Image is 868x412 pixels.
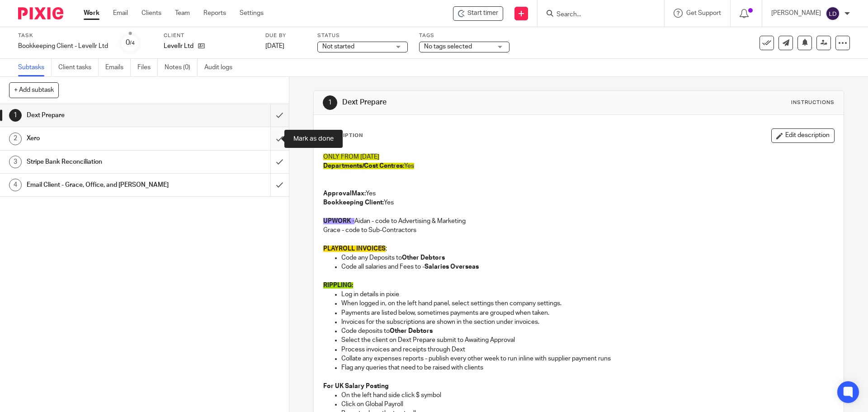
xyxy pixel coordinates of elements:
[556,11,637,19] input: Search
[323,163,404,169] span: Departments/Cost Centres:
[323,244,834,253] p: ;
[341,345,834,354] p: Process invoices and receipts through Dext
[323,218,354,224] span: UPWORK -
[126,38,135,48] div: 0
[771,9,821,18] p: [PERSON_NAME]
[164,32,254,39] label: Client
[771,128,835,143] button: Edit description
[323,199,384,206] strong: Bookkeeping Client:
[9,179,22,191] div: 4
[323,226,834,235] p: Grace - code to Sub-Contractors
[323,217,834,226] p: Aidan - code to Advertising & Marketing
[341,262,834,271] p: Code all salaries and Fees to -
[9,133,22,145] div: 2
[27,178,183,192] h1: Email Client - Grace, Office, and [PERSON_NAME]
[341,290,834,299] p: Log in details in pixie
[18,42,108,51] div: Bookkeeping Client - Levellr Ltd
[58,59,99,76] a: Client tasks
[9,156,22,168] div: 3
[686,10,721,16] span: Get Support
[204,59,239,76] a: Audit logs
[323,95,337,110] div: 1
[341,253,834,262] p: Code any Deposits to
[27,109,183,122] h1: Dext Prepare
[164,42,193,51] p: Levellr Ltd
[826,6,840,21] img: svg%3E
[265,43,284,49] span: [DATE]
[341,400,834,409] p: Click on Global Payroll
[240,9,264,18] a: Settings
[317,32,408,39] label: Status
[137,59,158,76] a: Files
[467,9,498,18] span: Start timer
[341,354,834,363] p: Collate any expenses reports - publish every other week to run inline with supplier payment runs
[323,246,386,252] span: PLAYROLL INVOICES
[323,132,363,139] p: Description
[341,317,834,327] p: Invoices for the subscriptions are shown in the section under invoices.
[130,41,135,46] small: /4
[323,198,834,207] p: Yes
[27,155,183,169] h1: Stripe Bank Reconciliation
[341,308,834,317] p: Payments are listed below, sometimes payments are grouped when taken.
[105,59,131,76] a: Emails
[323,154,379,160] span: ONLY FROM [DATE]
[323,189,834,198] p: Yes
[390,328,433,334] strong: Other Debtors
[84,9,99,18] a: Work
[165,59,198,76] a: Notes (0)
[265,32,306,39] label: Due by
[341,363,834,372] p: Flag any queries that need to be raised with clients
[27,132,183,145] h1: Xero
[322,43,354,50] span: Not started
[341,327,834,336] p: Code deposits to
[453,6,503,21] div: Levellr Ltd - Bookkeeping Client - Levellr Ltd
[9,109,22,122] div: 1
[424,43,472,50] span: No tags selected
[18,32,108,39] label: Task
[341,391,834,400] p: On the left hand side click $ symbol
[142,9,161,18] a: Clients
[323,190,366,197] strong: ApprovalMax:
[404,163,414,169] span: Yes
[203,9,226,18] a: Reports
[323,282,353,289] span: RIPPLING:
[323,383,389,389] strong: For UK Salary Posting
[341,299,834,308] p: When logged in, on the left hand panel, select settings then company settings.
[341,336,834,345] p: Select the client on Dext Prepare submit to Awaiting Approval
[342,98,598,107] h1: Dext Prepare
[18,7,63,19] img: Pixie
[113,9,128,18] a: Email
[9,82,59,98] button: + Add subtask
[419,32,509,39] label: Tags
[402,255,445,261] strong: Other Debtors
[425,264,479,270] strong: Salaries Overseas
[18,59,52,76] a: Subtasks
[791,99,835,106] div: Instructions
[175,9,190,18] a: Team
